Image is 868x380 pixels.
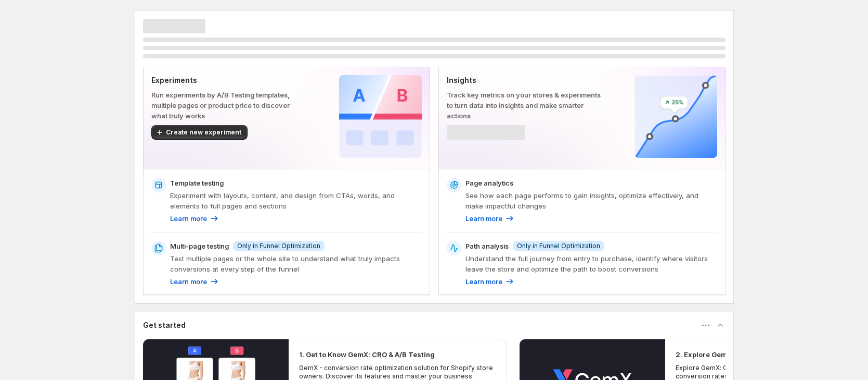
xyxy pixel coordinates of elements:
[447,75,601,85] p: Insights
[170,213,219,224] a: Learn more
[170,190,422,211] p: Experiment with layouts, content, and design from CTAs, words, and elements to full pages and sec...
[143,320,186,330] h3: Get started
[170,253,422,274] p: Test multiple pages or the whole site to understand what truly impacts conversions at every step ...
[151,125,248,140] button: Create new experiment
[170,276,207,287] p: Learn more
[237,242,320,250] span: Only in Funnel Optimization
[465,241,509,251] p: Path analysis
[465,190,717,211] p: See how each page performs to gain insights, optimize effectively, and make impactful changes
[634,75,717,158] img: Insights
[170,178,224,188] p: Template testing
[465,213,515,224] a: Learn more
[676,349,837,360] h2: 2. Explore GemX: CRO & A/B Testing Use Cases
[465,276,515,287] a: Learn more
[447,90,601,121] p: Track key metrics on your stores & experiments to turn data into insights and make smarter actions
[517,242,600,250] span: Only in Funnel Optimization
[170,276,219,287] a: Learn more
[151,75,306,85] p: Experiments
[465,253,717,274] p: Understand the full journey from entry to purchase, identify where visitors leave the store and o...
[166,128,241,137] span: Create new experiment
[465,178,513,188] p: Page analytics
[151,90,306,121] p: Run experiments by A/B Testing templates, multiple pages or product price to discover what truly ...
[299,349,435,360] h2: 1. Get to Know GemX: CRO & A/B Testing
[465,213,502,224] p: Learn more
[465,276,502,287] p: Learn more
[170,213,207,224] p: Learn more
[339,75,422,158] img: Experiments
[170,241,229,251] p: Multi-page testing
